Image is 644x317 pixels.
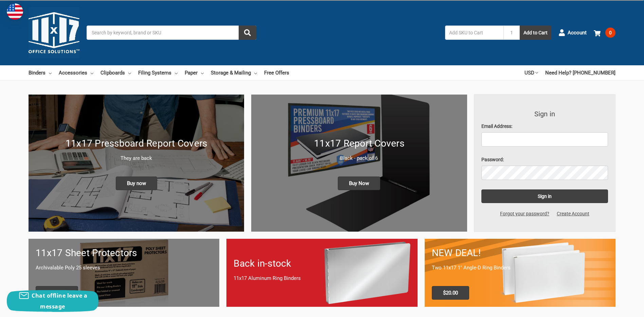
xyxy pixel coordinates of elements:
[481,109,608,119] h3: Sign in
[558,24,587,41] a: Account
[481,123,608,130] label: Email Address:
[7,290,98,312] button: Chat offline leave a message
[545,65,615,80] a: Need Help? [PHONE_NUMBER]
[185,65,204,80] a: Paper
[234,256,410,271] h1: Back in-stock
[211,65,257,80] a: Storage & Mailing
[100,65,131,80] a: Clipboards
[258,154,460,162] p: Black - pack of 6
[32,292,87,310] span: Chat offline leave a message
[29,65,52,80] a: Binders
[29,7,79,58] img: 11x17.com
[251,95,467,232] a: 11x17 Report Covers 11x17 Report Covers Black - pack of 6 Buy Now
[445,26,503,40] input: Add SKU to Cart
[36,136,237,151] h1: 11x17 Pressboard Report Covers
[425,239,615,306] a: 11x17 Binder 2-pack only $20.00 NEW DEAL! Two 11x17 1" Angle-D Ring Binders $20.00
[29,95,244,232] img: New 11x17 Pressboard Binders
[36,264,212,272] p: Archivalable Poly 25 sleeves
[36,286,78,300] span: Buy Now
[226,239,417,306] a: Back in-stock 11x17 Aluminum Ring Binders
[520,26,551,40] button: Add to Cart
[605,28,615,38] span: 0
[338,177,380,190] span: Buy Now
[116,177,157,190] span: Buy now
[481,189,608,203] input: Sign in
[234,274,410,282] p: 11x17 Aluminum Ring Binders
[432,246,608,260] h1: NEW DEAL!
[138,65,178,80] a: Filing Systems
[594,24,615,41] a: 0
[36,154,237,162] p: They are back
[432,286,469,300] span: $20.00
[264,65,289,80] a: Free Offers
[251,95,467,232] img: 11x17 Report Covers
[481,156,608,163] label: Password:
[29,239,219,306] a: 11x17 sheet protectors 11x17 Sheet Protectors Archivalable Poly 25 sleeves Buy Now
[432,264,608,272] p: Two 11x17 1" Angle-D Ring Binders
[7,3,23,20] img: duty and tax information for United States
[496,210,553,217] a: Forgot your password?
[36,246,212,260] h1: 11x17 Sheet Protectors
[568,29,587,37] span: Account
[29,95,244,232] a: New 11x17 Pressboard Binders 11x17 Pressboard Report Covers They are back Buy now
[525,65,538,80] a: USD
[59,65,93,80] a: Accessories
[553,210,593,217] a: Create Account
[87,26,256,40] input: Search by keyword, brand or SKU
[258,136,460,151] h1: 11x17 Report Covers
